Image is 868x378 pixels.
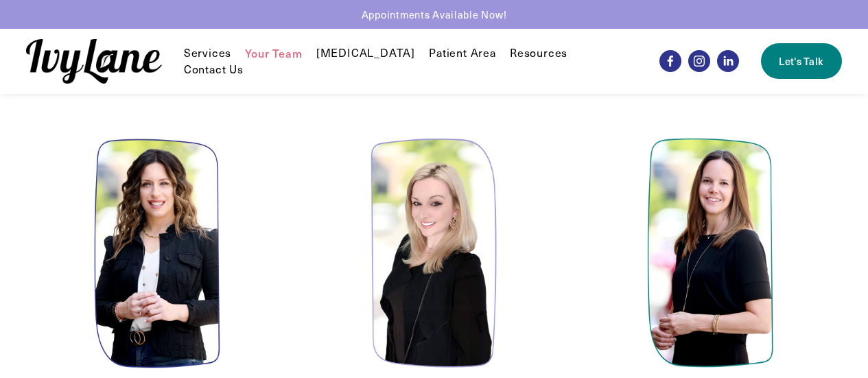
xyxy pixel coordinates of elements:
[647,138,774,368] img: Headshot of Jodi Kautz, LSW, EMDR, TYPE 73, LCSW. Jodi is a therapist at Ivy Lane Counseling.
[371,138,497,368] img: Headshot of Jessica Wilkiel, LCPC, EMDR. Meghan is a therapist at Ivy Lane Counseling.
[316,45,415,61] a: [MEDICAL_DATA]
[94,138,221,368] img: Headshot of Wendy Pawelski, LCPC, CADC, EMDR, CCTP. Wendy is a founder oft Ivy Lane Counseling
[429,45,496,61] a: Patient Area
[26,39,162,84] img: Ivy Lane Counseling &mdash; Therapy that works for you
[761,43,842,79] a: Let's Talk
[659,50,681,72] a: Facebook
[510,46,567,60] span: Resources
[245,45,302,61] a: Your Team
[688,50,710,72] a: Instagram
[184,45,231,61] a: folder dropdown
[717,50,739,72] a: LinkedIn
[184,46,231,60] span: Services
[510,45,567,61] a: folder dropdown
[184,61,244,78] a: Contact Us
